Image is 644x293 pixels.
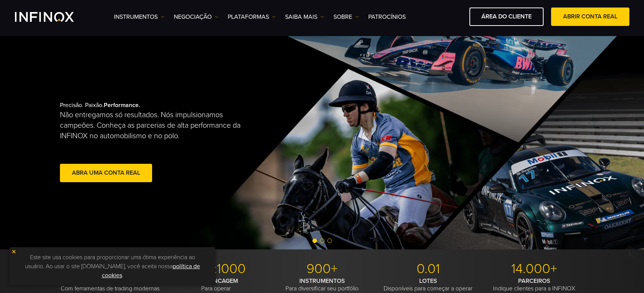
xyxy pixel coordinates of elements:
a: Instrumentos [114,12,164,21]
img: yellow close icon [11,249,16,254]
a: SOBRE [333,12,359,21]
p: Este site usa cookies para proporcionar uma ótima experiência ao usuário. Ao usar o site [DOMAIN_... [13,251,212,282]
p: 900+ [272,261,372,277]
strong: PARCEIROS [518,277,550,285]
p: 14.000+ [484,261,584,277]
span: Go to slide 3 [327,239,332,243]
p: Não entregamos só resultados. Nós impulsionamos campeões. Conheça as parcerias de alta performanc... [60,110,249,141]
p: Para operar [166,277,266,292]
a: Patrocínios [368,12,406,21]
a: ÁREA DO CLIENTE [469,8,544,26]
p: 0.01 [378,261,478,277]
strong: LOTES [419,277,437,285]
a: NEGOCIAÇÃO [174,12,218,21]
span: Go to slide 2 [320,239,324,243]
p: Para diversificar seu portfólio [272,277,372,292]
p: Indique clientes para a INFINOX [484,277,584,292]
span: Go to slide 1 [312,239,317,243]
div: Precisão. Paixão. [60,89,296,196]
strong: INSTRUMENTOS [299,277,345,285]
strong: ALAVANCAGEM [194,277,238,285]
a: abra uma conta real [60,164,152,182]
a: ABRIR CONTA REAL [551,8,629,26]
p: Até 1:1000 [166,261,266,277]
p: Disponíveis para começar a operar [378,277,478,292]
a: Saiba mais [285,12,324,21]
strong: Performance. [104,101,140,109]
a: PLATAFORMAS [228,12,276,21]
a: INFINOX Logo [15,12,91,22]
